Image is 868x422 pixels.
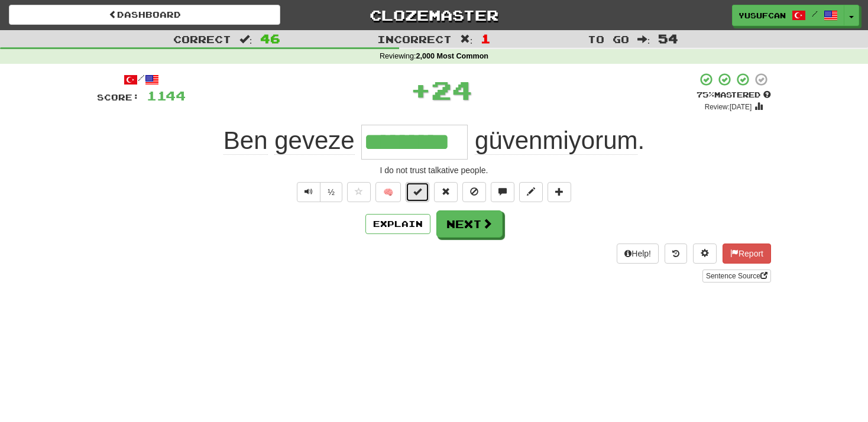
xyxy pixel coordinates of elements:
[588,33,629,45] span: To go
[637,34,650,44] span: :
[410,72,431,108] span: +
[462,182,486,202] button: Ignore sentence (alt+i)
[97,92,140,102] span: Score:
[320,182,342,202] button: ½
[481,31,491,46] span: 1
[491,182,514,202] button: Discuss sentence (alt+u)
[224,126,268,155] span: Ben
[460,34,473,44] span: :
[97,164,771,176] div: I do not trust talkative people.
[147,88,186,103] span: 1144
[723,244,771,264] button: Report
[548,182,571,202] button: Add to collection (alt+a)
[436,210,503,238] button: Next
[732,5,844,26] a: yusufcan /
[97,72,186,87] div: /
[739,10,786,21] span: yusufcan
[173,33,231,45] span: Correct
[294,182,342,202] div: Text-to-speech controls
[365,214,430,234] button: Explain
[416,52,488,60] strong: 2,000 Most Common
[239,34,252,44] span: :
[665,244,687,264] button: Round history (alt+y)
[431,75,472,105] span: 24
[658,31,678,46] span: 54
[697,90,771,100] div: Mastered
[519,182,543,202] button: Edit sentence (alt+d)
[274,126,354,155] span: geveze
[298,5,569,25] a: Clozemaster
[617,244,659,264] button: Help!
[260,31,280,46] span: 46
[375,182,401,202] button: 🧠
[812,9,818,18] span: /
[434,182,458,202] button: Reset to 0% Mastered (alt+r)
[406,182,429,202] button: Set this sentence to 100% Mastered (alt+m)
[468,126,644,155] span: .
[297,182,320,202] button: Play sentence audio (ctl+space)
[377,33,452,45] span: Incorrect
[705,103,752,111] small: Review: [DATE]
[697,90,714,99] span: 75 %
[347,182,371,202] button: Favorite sentence (alt+f)
[9,5,280,25] a: Dashboard
[702,270,771,283] a: Sentence Source
[475,126,637,155] span: güvenmiyorum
